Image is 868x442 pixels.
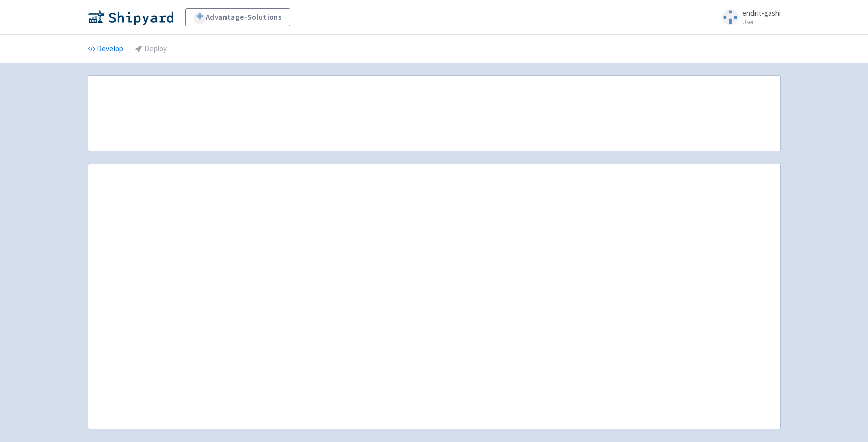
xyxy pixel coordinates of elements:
span: endrit-gashi [742,8,781,18]
a: Deploy [135,35,167,63]
a: endrit-gashi User [716,9,781,25]
a: Advantage-Solutions [185,8,290,26]
img: Shipyard logo [88,9,173,25]
small: User [742,19,781,25]
a: Develop [88,35,123,63]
